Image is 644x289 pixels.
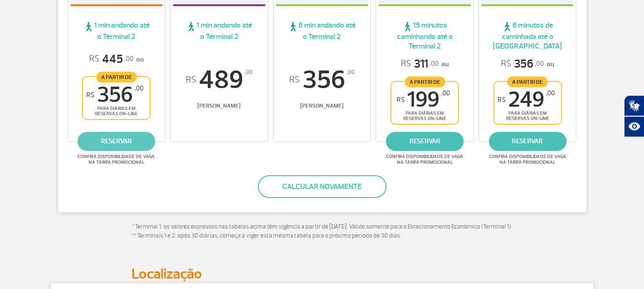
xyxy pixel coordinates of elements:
[501,57,544,71] span: 356
[489,132,566,151] a: reservar
[401,57,439,71] span: 311
[624,95,644,137] div: Plugin de acessibilidade da Hand Talk.
[132,265,513,283] h2: Localização
[385,154,465,165] span: Confira disponibilidade de vaga na tarifa promocional
[488,154,568,165] span: Confira disponibilidade de vaga na tarifa promocional
[71,20,163,41] span: 1 min andando até o Terminal 2
[76,154,156,165] span: Confira disponibilidade de vaga na tarifa promocional
[624,116,644,137] button: Abrir recursos assistivos.
[258,175,387,198] button: Calcular novamente
[89,52,133,67] span: 445
[276,102,368,110] span: [PERSON_NAME]
[386,132,464,151] a: reservar
[86,84,143,106] span: 356
[89,52,143,67] p: ou
[501,57,554,71] p: ou
[397,96,405,104] sup: R$
[546,89,555,97] sup: ,00
[86,91,94,99] sup: R$
[378,20,471,51] span: 15 minutos caminhando até o Terminal 2
[624,95,644,116] button: Abrir tradutor de língua de sinais.
[96,71,137,82] span: A partir de
[498,89,555,110] span: 249
[276,20,368,41] span: 6 min andando até o Terminal 2
[276,67,368,93] span: 356
[173,20,266,41] span: 1 min andando até o Terminal 2
[397,89,450,110] span: 199
[401,57,449,71] p: ou
[132,222,513,241] p: * Terminal 1: os valores expressos nas tabelas acima têm vigência a partir de [DATE]. Válido some...
[405,76,445,87] span: A partir de
[481,20,574,51] span: 6 minutos de caminhada até o [GEOGRAPHIC_DATA]
[399,110,450,121] span: para diárias em reservas on-line
[347,67,355,78] sup: ,00
[91,106,142,117] span: para diárias em reservas on-line
[245,67,253,78] sup: ,00
[289,75,300,85] sup: R$
[173,102,266,110] span: [PERSON_NAME]
[78,132,155,151] a: reservar
[507,76,548,87] span: A partir de
[441,89,450,97] sup: ,00
[134,84,143,92] sup: ,00
[173,67,266,93] span: 489
[502,110,553,121] span: para diárias em reservas on-line
[186,75,196,85] sup: R$
[498,96,506,104] sup: R$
